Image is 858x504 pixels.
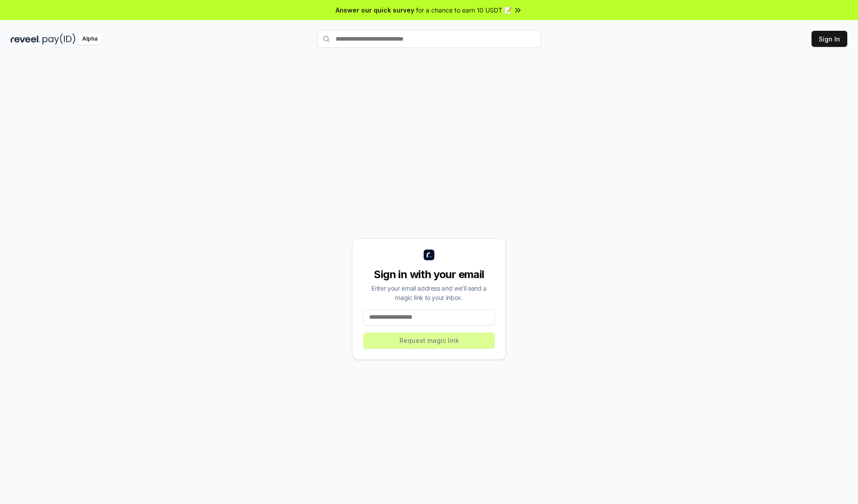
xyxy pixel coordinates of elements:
div: Alpha [77,33,102,45]
button: Sign In [812,31,847,47]
span: Answer our quick survey [336,5,414,15]
img: reveel_dark [11,33,41,45]
img: logo_small [424,250,434,260]
div: Enter your email address and we’ll send a magic link to your inbox. [363,283,495,302]
span: for a chance to earn 10 USDT 📝 [416,5,512,15]
img: pay_id [42,33,76,45]
div: Sign in with your email [363,267,495,282]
